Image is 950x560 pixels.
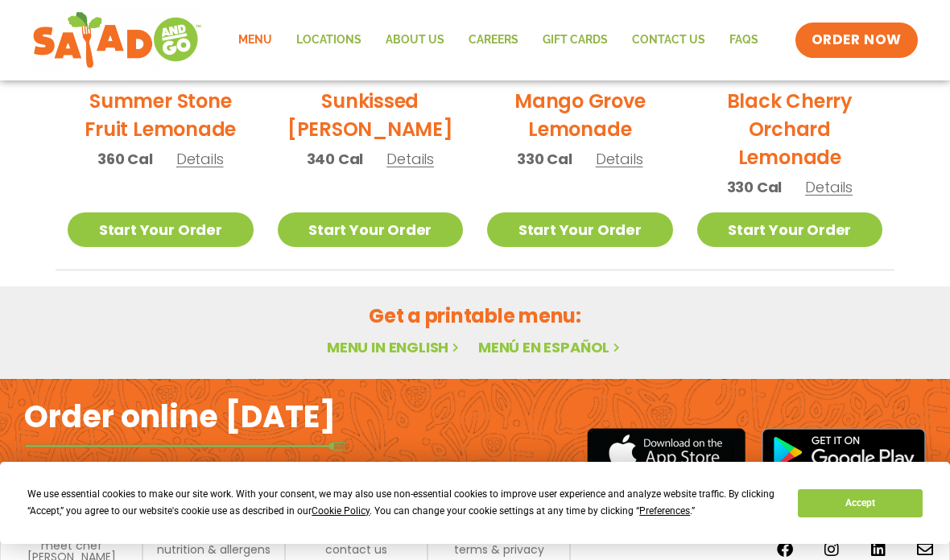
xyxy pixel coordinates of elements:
[697,87,883,171] h2: Black Cherry Orchard Lemonade
[454,544,544,555] a: terms & privacy
[386,149,434,169] span: Details
[639,505,690,517] span: Preferences
[176,149,224,169] span: Details
[226,22,770,59] nav: Menu
[327,337,462,357] a: Menu in English
[727,176,783,198] span: 330 Cal
[56,302,894,330] h2: Get a printable menu:
[68,87,254,143] h2: Summer Stone Fruit Lemonade
[68,212,254,247] a: Start Your Order
[307,148,364,170] span: 340 Cal
[312,505,370,517] span: Cookie Policy
[278,212,464,247] a: Start Your Order
[487,87,673,143] h2: Mango Grove Lemonade
[32,8,202,72] img: new-SAG-logo-768×292
[587,426,746,478] img: appstore
[278,87,464,143] h2: Sunkissed [PERSON_NAME]
[487,212,673,247] a: Start Your Order
[795,23,918,58] a: ORDER NOW
[24,397,336,436] h2: Order online [DATE]
[762,428,926,476] img: google_play
[97,148,153,170] span: 360 Cal
[812,31,902,50] span: ORDER NOW
[456,22,531,59] a: Careers
[717,22,770,59] a: FAQs
[478,337,623,357] a: Menú en español
[697,212,883,247] a: Start Your Order
[157,544,271,555] a: nutrition & allergens
[517,148,572,170] span: 330 Cal
[805,177,853,197] span: Details
[374,22,456,59] a: About Us
[24,442,346,451] img: fork
[531,22,620,59] a: GIFT CARDS
[798,489,922,517] button: Accept
[284,22,374,59] a: Locations
[325,544,387,555] a: contact us
[226,22,284,59] a: Menu
[620,22,717,59] a: Contact Us
[596,149,643,169] span: Details
[27,486,779,520] div: We use essential cookies to make our site work. With your consent, we may also use non-essential ...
